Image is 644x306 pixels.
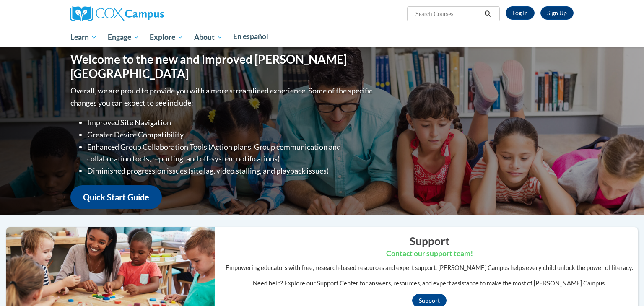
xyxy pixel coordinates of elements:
span: About [194,32,223,42]
span: En español [233,32,268,41]
p: Overall, we are proud to provide you with a more streamlined experience. Some of the specific cha... [70,85,374,109]
a: Cox Campus [70,10,164,17]
span: Engage [108,32,139,42]
h3: Contact our support team! [221,249,638,259]
li: Diminished progression issues (site lag, video stalling, and playback issues) [87,165,374,177]
img: Cox Campus [70,6,164,21]
a: About [189,28,228,47]
a: En español [228,28,274,45]
li: Greater Device Compatibility [87,129,374,141]
input: Search Courses [415,9,482,19]
p: Empowering educators with free, research-based resources and expert support, [PERSON_NAME] Campus... [221,263,638,272]
h2: Support [221,233,638,249]
span: Learn [70,32,97,42]
a: Log In [506,6,535,20]
a: Register [540,6,574,20]
a: Quick Start Guide [70,185,162,209]
span: Explore [150,32,183,42]
a: Learn [65,28,102,47]
p: Need help? Explore our Support Center for answers, resources, and expert assistance to make the m... [221,279,638,288]
a: Explore [144,28,189,47]
button: Search [482,9,494,19]
li: Enhanced Group Collaboration Tools (Action plans, Group communication and collaboration tools, re... [87,141,374,165]
li: Improved Site Navigation [87,117,374,129]
a: Engage [102,28,145,47]
div: Main menu [58,28,586,47]
i:  [484,11,492,17]
h1: Welcome to the new and improved [PERSON_NAME][GEOGRAPHIC_DATA] [70,52,374,80]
